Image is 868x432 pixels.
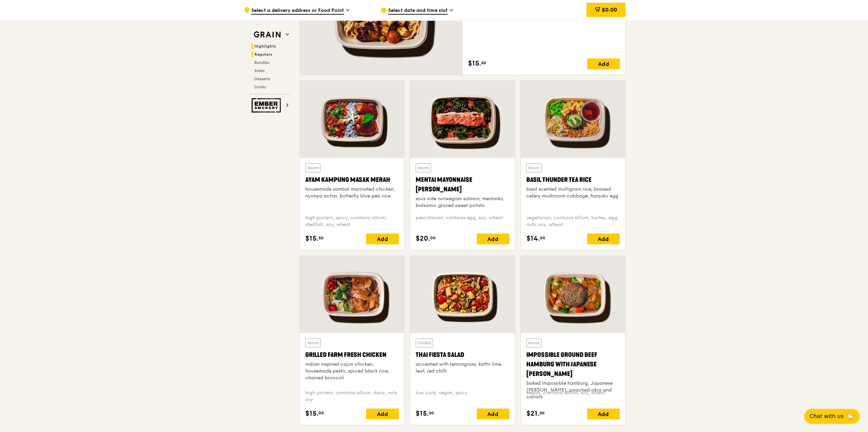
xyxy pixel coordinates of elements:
span: Desserts [254,76,270,81]
span: Select a delivery address or Food Point [251,7,344,15]
span: 00 [540,235,545,241]
div: basil scented multigrain rice, braised celery mushroom cabbage, hanjuku egg [526,186,620,200]
div: Basil Thunder Tea Rice [526,175,620,185]
span: Chat with us [810,412,844,420]
div: Add [477,234,509,244]
div: Warm [526,339,542,347]
span: $15. [305,234,319,244]
span: Bundles [254,60,269,65]
span: Sides [254,68,265,73]
div: indian inspired cajun chicken, housemade pesto, spiced black rice, charred broccoli [305,361,399,381]
div: Grilled Farm Fresh Chicken [305,350,399,360]
div: Add [587,234,620,244]
div: Chilled [416,339,433,347]
div: Warm [416,163,431,172]
div: pescatarian, contains egg, soy, wheat [416,214,509,228]
button: Chat with us🦙 [804,409,860,424]
div: housemade sambal marinated chicken, nyonya achar, butterfly blue pea rice [305,186,399,200]
div: Ayam Kampung Masak Merah [305,175,399,185]
div: accented with lemongrass, kaffir lime leaf, red chilli [416,361,509,375]
div: Add [587,409,620,419]
div: Warm [305,163,321,172]
span: $20. [416,234,430,244]
span: 🦙 [846,412,854,420]
span: $15. [305,409,319,419]
span: 50 [540,410,545,416]
div: vegetarian, contains allium, barley, egg, nuts, soy, wheat [526,214,620,228]
div: Mentai Mayonnaise [PERSON_NAME] [416,175,509,194]
span: 50 [481,60,486,66]
div: Warm [305,339,321,347]
div: Add [366,409,399,419]
span: $14. [526,234,540,244]
img: Grain web logo [252,29,283,41]
span: $15. [468,58,481,69]
span: 00 [319,410,324,416]
span: 00 [430,235,436,241]
div: baked Impossible hamburg, Japanese [PERSON_NAME], poached okra and carrots [526,380,620,400]
div: Add [366,234,399,244]
div: vegan, contains allium, soy, wheat [526,390,620,403]
span: $21. [526,409,540,419]
div: Impossible Ground Beef Hamburg with Japanese [PERSON_NAME] [526,350,620,379]
span: Drinks [254,85,266,89]
div: low carb, vegan, spicy [416,390,509,403]
div: Add [477,409,509,419]
span: $0.00 [602,6,617,13]
span: Highlights [254,44,276,49]
div: Add [587,58,620,69]
div: high protein, spicy, contains allium, shellfish, soy, wheat [305,214,399,228]
div: Thai Fiesta Salad [416,350,509,360]
span: $15. [416,409,429,419]
span: Select date and time slot [388,7,448,15]
div: high protein, contains allium, dairy, nuts, soy [305,390,399,403]
span: 50 [319,235,324,241]
img: Ember Smokery web logo [252,98,283,113]
span: 50 [429,410,434,416]
span: Regulars [254,52,272,57]
div: Warm [526,163,542,172]
div: sous vide norwegian salmon, mentaiko, balsamic glazed sweet potato [416,195,509,209]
